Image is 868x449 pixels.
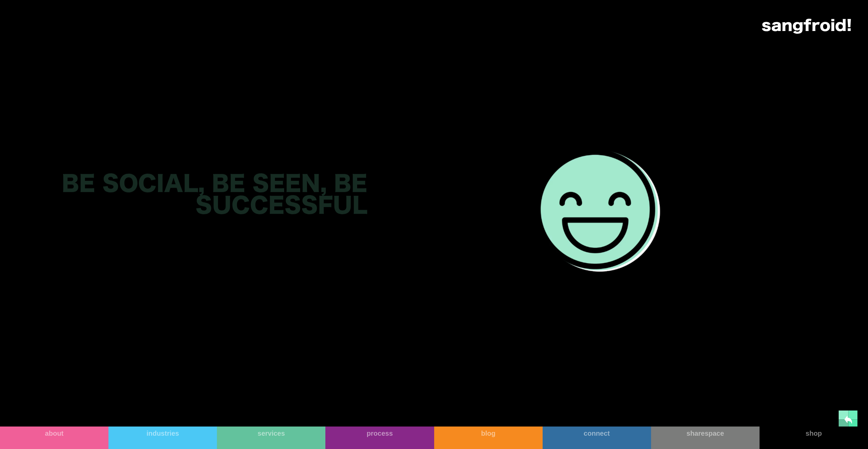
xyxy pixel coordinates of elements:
div: LET's CONNECT [317,256,353,262]
h2: Be Social, Be Seen, Be Successful [52,174,367,217]
a: sharespace [651,427,760,449]
img: logo [762,19,851,34]
a: process [325,427,434,449]
div: industries [108,429,217,437]
a: blog [434,427,543,449]
div: blog [434,429,543,437]
a: industries [108,427,217,449]
a: connect [543,427,651,449]
div: process [325,429,434,437]
div: services [217,429,325,437]
div: connect [543,429,651,437]
a: shop [760,427,868,449]
a: services [217,427,325,449]
div: sharespace [651,429,760,437]
div: shop [760,429,868,437]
